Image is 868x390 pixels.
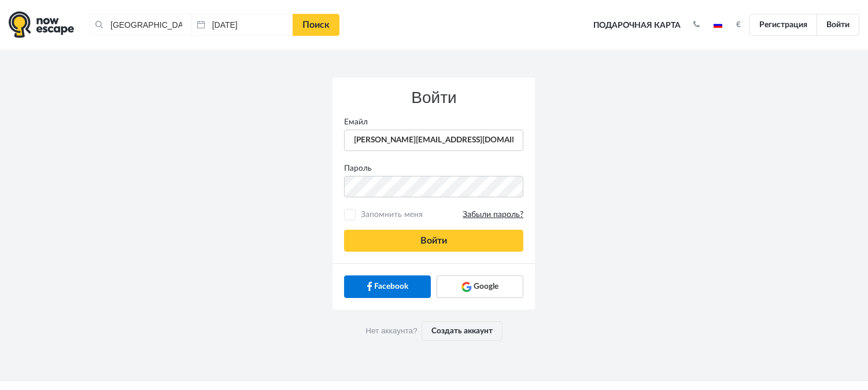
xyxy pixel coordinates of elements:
a: Facebook [344,275,431,297]
a: Забыли пароль? [463,209,523,220]
a: Войти [817,14,859,36]
h3: Войти [344,89,523,107]
img: logo [9,11,74,38]
span: Запомнить меня [358,209,523,220]
input: Город или название квеста [90,14,191,36]
input: Запомнить меняЗабыли пароль? [346,211,354,219]
span: Facebook [374,281,408,292]
button: € [731,19,747,31]
img: ru.jpg [714,22,722,28]
a: Регистрация [749,14,817,36]
label: Емайл [335,116,532,128]
label: Пароль [335,163,532,174]
span: Google [474,281,498,292]
a: Подарочная карта [589,13,685,38]
div: Нет аккаунта? [333,310,535,352]
strong: € [737,21,741,29]
button: Войти [344,230,523,252]
a: Поиск [293,14,339,36]
a: Создать аккаунт [422,321,503,341]
a: Google [437,275,523,297]
input: Дата [191,14,293,36]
